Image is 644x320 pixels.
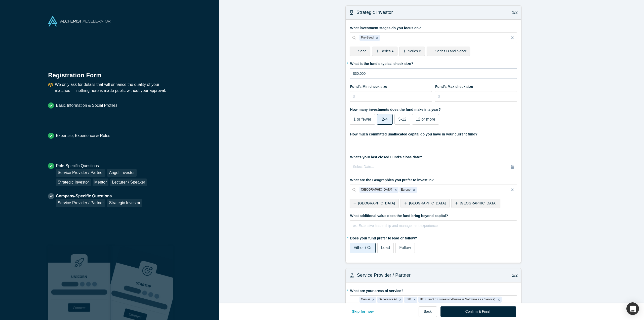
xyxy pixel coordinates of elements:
[353,165,374,169] span: Select Date...
[350,47,370,56] div: Seed
[48,16,110,26] img: Alchemist Accelerator Logo
[350,59,517,66] label: What is the fund's typical check size?
[398,117,406,121] span: 5-12
[451,199,500,208] div: [GEOGRAPHIC_DATA]
[48,246,110,320] img: Robust Technologies
[350,24,517,31] label: What investment stages do you focus on?
[427,47,470,56] div: Series D and higher
[400,199,450,208] div: [GEOGRAPHIC_DATA]
[359,35,374,41] div: Pre-Seed
[411,187,417,193] div: Remove Europe
[56,199,105,207] div: Service Provider / Partner
[399,187,411,193] div: Europe
[374,35,380,41] div: Remove Pre-Seed
[350,211,517,219] label: What additional value does the fund bring beyond capital?
[381,49,394,53] span: Series A
[460,201,497,205] span: [GEOGRAPHIC_DATA]
[372,47,397,56] div: Series A
[350,287,517,294] label: What are your areas of service?
[409,201,446,205] span: [GEOGRAPHIC_DATA]
[359,297,371,303] div: Gen ai
[359,187,393,193] div: [GEOGRAPHIC_DATA]
[435,82,517,89] label: Fund’s Max check size
[412,297,417,303] div: Remove B2B
[418,297,496,303] div: B2B SaaS (Business-to-Business Software as a Service)
[435,91,517,102] input: $
[350,105,517,112] label: How many investments does the fund make in a year?
[350,220,517,230] div: rdw-wrapper
[110,179,147,186] div: Lecturer / Speaker
[381,245,390,250] span: Lead
[382,117,388,121] span: 2-4
[93,179,109,186] div: Mentor
[399,47,425,56] div: Series B
[56,133,110,139] p: Expertise, Experience & Roles
[56,179,91,186] div: Strategic Investor
[509,272,518,278] p: 2/2
[350,199,399,208] div: [GEOGRAPHIC_DATA]
[56,193,142,199] p: Company-Specific Questions
[350,130,517,137] label: How much committed unallocated capital do you have in your current fund?
[496,297,502,303] div: Remove B2B SaaS (Business-to-Business Software as a Service)
[404,297,412,303] div: B2B
[107,199,142,207] div: Strategic Investor
[358,201,395,205] span: [GEOGRAPHIC_DATA]
[56,102,117,109] p: Basic Information & Social Profiles
[399,245,411,250] span: Follow
[107,169,136,177] div: Angel Investor
[350,234,517,241] label: Does your fund prefer to lead or follow?
[350,91,432,102] input: $
[408,49,421,53] span: Series B
[48,65,171,80] h1: Registration Form
[350,162,517,172] button: Select Date...
[350,82,432,89] label: Fund’s Min check size
[56,169,105,177] div: Service Provider / Partner
[371,297,376,303] div: Remove Gen ai
[357,272,411,279] h3: Service Provider / Partner
[419,306,437,317] button: Back
[416,117,435,121] span: 12 or more
[55,82,171,94] p: We only ask for details that will enhance the quality of your matches — nothing here is made publ...
[356,9,393,16] h3: Strategic Investor
[110,246,173,320] img: Prism AI
[56,163,171,169] p: Role-Specific Questions
[353,245,372,250] span: Either / Or
[350,176,517,183] label: What are the Geographies you prefer to invest in?
[350,153,517,160] label: What’s your last closed Fund’s close date?
[435,49,467,53] span: Series D and higher
[353,222,514,232] div: rdw-editor
[358,49,367,53] span: Seed
[350,68,517,79] input: $
[347,306,379,317] button: Skip for now
[353,117,371,121] span: 1 or fewer
[393,187,398,193] div: Remove United States
[509,10,518,16] p: 1/2
[397,297,403,303] div: Remove Generative AI
[440,306,516,317] button: Confirm & Finish
[377,297,397,303] div: Generative AI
